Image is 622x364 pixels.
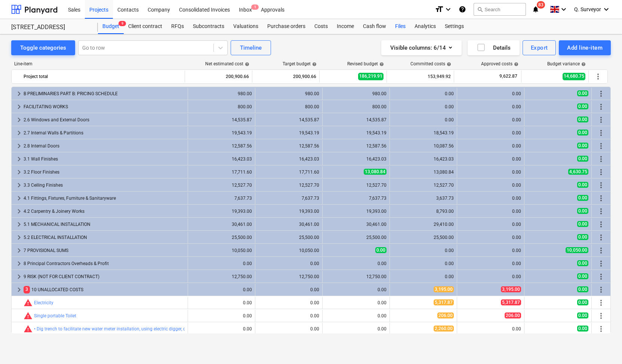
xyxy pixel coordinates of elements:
div: 980.00 [258,91,319,96]
div: 29,410.00 [393,222,454,227]
div: 7,637.73 [191,196,252,201]
div: 0.00 [258,313,319,318]
a: Cash flow [358,19,391,34]
span: More actions [597,285,606,294]
span: 0.00 [375,247,387,253]
span: help [378,62,384,66]
div: 200,900.66 [188,71,249,83]
div: 0.00 [326,313,387,318]
div: 0.00 [191,313,252,318]
div: 25,500.00 [326,235,387,240]
div: 19,543.19 [191,130,252,136]
span: 3 [24,286,30,293]
span: keyboard_arrow_right [15,246,24,255]
span: More actions [597,324,606,333]
i: keyboard_arrow_down [602,5,611,14]
div: 19,393.00 [191,209,252,214]
span: More actions [594,72,603,81]
span: keyboard_arrow_right [15,272,24,281]
a: Electricity [34,300,53,305]
a: Single portable Toilet [34,313,76,318]
div: 0.00 [258,326,319,332]
a: Budget9 [98,19,124,34]
div: 14,535.87 [326,117,387,122]
div: 0.00 [460,274,521,279]
span: 0.00 [577,234,588,240]
span: Committed costs exceed revised budget [24,324,33,333]
div: Toggle categories [20,43,66,53]
span: 3,195.00 [501,286,521,292]
div: 0.00 [460,117,521,122]
span: keyboard_arrow_right [15,89,24,98]
div: 3.1 Wall Finishes [24,153,185,165]
span: 83 [537,1,545,9]
a: Income [332,19,358,34]
span: More actions [597,89,606,98]
i: format_size [435,5,444,14]
span: More actions [597,155,606,164]
span: 0.00 [577,260,588,266]
span: 186,219.91 [358,73,384,80]
span: search [477,6,483,12]
div: 0.00 [460,183,521,188]
div: 0.00 [460,169,521,175]
div: Timeline [240,43,262,53]
div: 0.00 [460,209,521,214]
div: 12,527.70 [191,183,252,188]
div: Files [391,19,410,34]
span: 0.00 [577,116,588,122]
div: Add line-item [567,43,603,53]
div: 800.00 [191,104,252,109]
div: 0.00 [393,248,454,253]
span: 206.00 [437,312,454,318]
div: 7,637.73 [258,196,319,201]
div: 3.3 Ceiling Finishes [24,179,185,191]
span: More actions [597,141,606,150]
div: 30,461.00 [326,222,387,227]
div: 18,543.19 [393,130,454,136]
div: 0.00 [326,326,387,332]
div: 7,637.73 [326,196,387,201]
div: 12,527.70 [258,183,319,188]
span: More actions [597,128,606,137]
div: Revised budget [347,61,384,66]
div: 200,900.66 [255,71,316,83]
span: 0.00 [577,286,588,292]
span: Q. Surveyor [574,6,601,12]
span: help [512,62,518,66]
div: 0.00 [258,300,319,305]
span: More actions [597,115,606,124]
span: 0.00 [577,130,588,136]
div: 16,423.03 [326,156,387,162]
div: FACILITATING WORKS [24,101,185,113]
div: Valuations [229,19,263,34]
div: 0.00 [460,261,521,266]
span: keyboard_arrow_right [15,102,24,111]
span: keyboard_arrow_right [15,141,24,150]
span: keyboard_arrow_right [15,259,24,268]
span: 5,317.87 [501,299,521,305]
button: Add line-item [559,40,611,55]
span: More actions [597,102,606,111]
span: keyboard_arrow_right [15,181,24,190]
a: Costs [310,19,332,34]
button: Details [468,40,520,55]
div: 12,587.56 [191,143,252,149]
span: More actions [597,298,606,307]
div: 0.00 [460,248,521,253]
span: keyboard_arrow_right [15,194,24,203]
span: More actions [597,233,606,242]
div: 0.00 [393,117,454,122]
div: 14,535.87 [191,117,252,122]
div: 0.00 [460,143,521,149]
span: 0.00 [577,143,588,149]
span: 0.00 [577,299,588,305]
div: 30,461.00 [191,222,252,227]
span: keyboard_arrow_right [15,168,24,177]
span: 2,260.00 [434,326,454,332]
div: 3,637.73 [393,196,454,201]
span: 14,680.75 [563,73,585,80]
div: 9 RISK (NOT FOR CLIENT CONTRACT) [24,271,185,283]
